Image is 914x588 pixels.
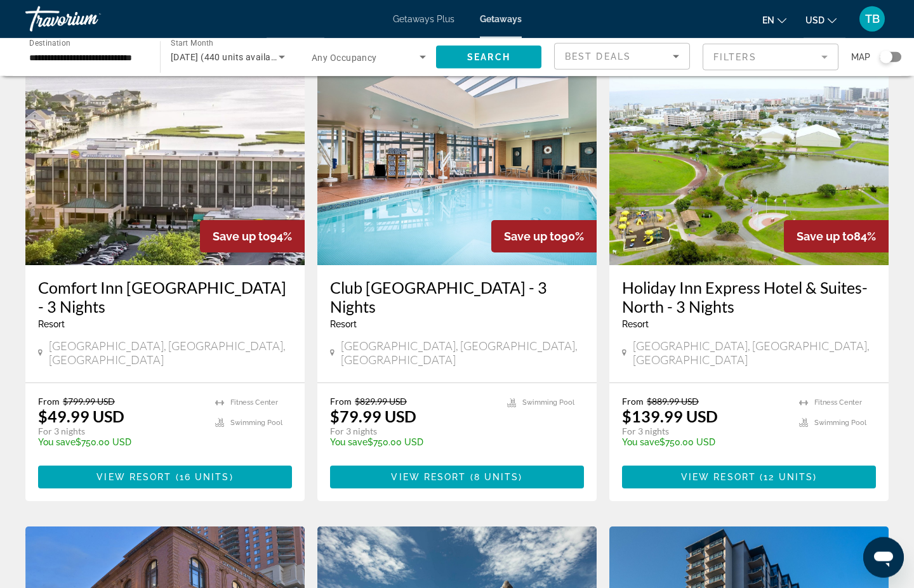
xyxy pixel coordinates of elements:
[330,407,416,426] p: $79.99 USD
[171,472,233,482] span: ( )
[330,437,368,447] span: You save
[522,398,574,407] span: Swimming Pool
[784,220,889,252] div: 84%
[622,278,876,316] a: Holiday Inn Express Hotel & Suites- North - 3 Nights
[814,419,866,427] span: Swimming Pool
[200,220,305,252] div: 94%
[317,62,597,265] img: C194O01X.jpg
[38,426,202,437] p: For 3 nights
[633,339,876,367] span: [GEOGRAPHIC_DATA], [GEOGRAPHIC_DATA], [GEOGRAPHIC_DATA]
[622,437,659,447] span: You save
[393,14,454,24] a: Getaways Plus
[29,39,70,48] span: Destination
[622,396,644,407] span: From
[38,278,292,316] a: Comfort Inn [GEOGRAPHIC_DATA] - 3 Nights
[38,466,292,488] button: View Resort(16 units)
[797,230,854,243] span: Save up to
[622,319,649,329] span: Resort
[856,6,889,32] button: User Menu
[230,419,282,427] span: Swimming Pool
[681,472,756,482] span: View Resort
[504,230,561,243] span: Save up to
[474,472,519,482] span: 8 units
[391,472,466,482] span: View Resort
[38,319,65,329] span: Resort
[38,437,202,447] p: $750.00 USD
[25,3,152,36] a: Travorium
[565,49,679,64] mat-select: Sort by
[330,396,352,407] span: From
[330,278,584,316] a: Club [GEOGRAPHIC_DATA] - 3 Nights
[491,220,597,252] div: 90%
[762,11,786,29] button: Change language
[647,396,699,407] span: $889.99 USD
[609,62,889,265] img: RX82E01X.jpg
[851,48,870,66] span: Map
[805,15,825,25] span: USD
[330,319,357,329] span: Resort
[436,46,541,69] button: Search
[622,466,876,488] button: View Resort(12 units)
[171,39,213,48] span: Start Month
[467,52,510,62] span: Search
[330,426,494,437] p: For 3 nights
[180,472,230,482] span: 16 units
[622,426,786,437] p: For 3 nights
[25,62,305,265] img: RX85E01X.jpg
[622,407,718,426] p: $139.99 USD
[38,407,124,426] p: $49.99 USD
[38,396,60,407] span: From
[96,472,171,482] span: View Resort
[814,398,862,407] span: Fitness Center
[467,472,523,482] span: ( )
[565,51,631,62] span: Best Deals
[171,52,286,62] span: [DATE] (440 units available)
[863,537,904,578] iframe: Button to launch messaging window
[865,13,880,25] span: TB
[49,339,292,367] span: [GEOGRAPHIC_DATA], [GEOGRAPHIC_DATA], [GEOGRAPHIC_DATA]
[213,230,270,243] span: Save up to
[622,437,786,447] p: $750.00 USD
[341,339,584,367] span: [GEOGRAPHIC_DATA], [GEOGRAPHIC_DATA], [GEOGRAPHIC_DATA]
[230,398,278,407] span: Fitness Center
[38,437,76,447] span: You save
[762,15,774,25] span: en
[312,53,377,63] span: Any Occupancy
[330,437,494,447] p: $750.00 USD
[330,466,584,488] button: View Resort(8 units)
[756,472,817,482] span: ( )
[764,472,813,482] span: 12 units
[355,396,407,407] span: $829.99 USD
[63,396,115,407] span: $799.99 USD
[805,11,837,29] button: Change currency
[480,14,522,24] a: Getaways
[703,43,838,71] button: Filter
